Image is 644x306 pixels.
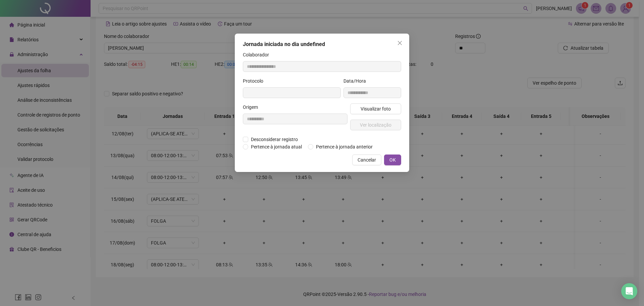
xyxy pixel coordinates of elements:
span: Cancelar [358,156,376,164]
button: OK [384,155,401,165]
label: Data/Hora [343,77,370,85]
span: Pertence à jornada anterior [313,143,375,150]
label: Colaborador [243,51,273,58]
span: close [397,40,402,46]
label: Protocolo [243,77,268,85]
div: Open Intercom Messenger [621,283,637,299]
button: Ver localização [350,120,401,130]
span: Desconsiderar registro [248,136,301,143]
span: Visualizar foto [361,105,391,113]
span: Pertence à jornada atual [248,143,305,150]
label: Origem [243,103,262,111]
button: Close [394,38,405,48]
button: Cancelar [352,155,381,165]
div: Jornada iniciada no dia undefined [243,40,401,48]
button: Visualizar foto [350,103,401,114]
span: OK [389,156,396,164]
